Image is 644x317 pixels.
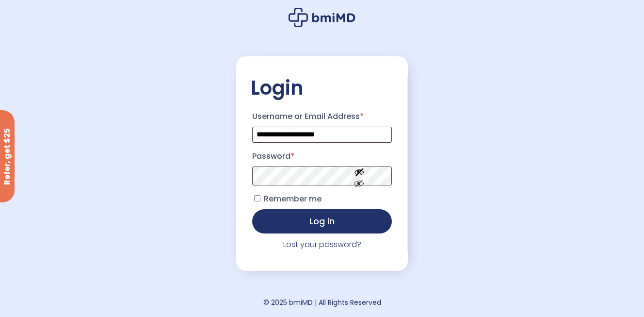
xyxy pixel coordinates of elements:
label: Password [252,149,392,164]
input: Remember me [254,195,260,201]
div: © 2025 bmiMD | All Rights Reserved [263,296,381,309]
label: Username or Email Address [252,109,392,124]
a: Lost your password? [283,239,361,250]
h2: Login [251,76,393,100]
button: Show password [332,159,386,193]
button: Log in [252,209,392,234]
span: Remember me [264,193,322,204]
